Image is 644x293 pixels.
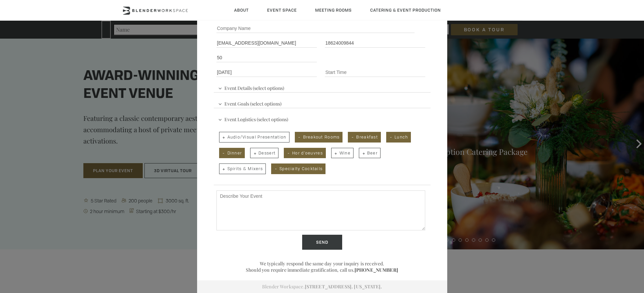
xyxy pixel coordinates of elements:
span: Spirits & Mixers [219,163,266,174]
span: Event Logistics (select options) [216,114,290,124]
input: Send [302,235,342,250]
span: Breakout Rooms [295,132,343,143]
input: Phone Number [325,38,425,48]
span: Wine [331,148,354,158]
input: Number of Attendees [216,53,317,62]
input: Event Date [216,68,317,77]
span: Specialty Cocktails [271,163,326,174]
a: [PHONE_NUMBER] [355,267,398,273]
span: Dinner [219,148,245,158]
a: [STREET_ADDRESS]. [US_STATE]. [305,283,382,290]
input: Start Time [325,68,425,77]
span: Beer [359,148,381,158]
span: Dessert [250,148,278,158]
span: Breakfast [348,132,381,143]
span: Event Details (select options) [216,82,286,92]
input: Company Name [216,24,415,33]
p: Should you require immediate gratification, call us. [214,267,431,273]
span: Hor d'oeuvres [284,148,326,158]
iframe: Chat Widget [524,208,644,293]
input: Email Address * [216,38,317,48]
span: Event Goals (select options) [216,98,283,108]
span: Lunch [386,132,411,143]
span: Audio/Visual Presentation [219,132,289,143]
div: Blender Workspace. [197,280,447,293]
p: We typically respond the same day your inquiry is received. [214,260,431,267]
